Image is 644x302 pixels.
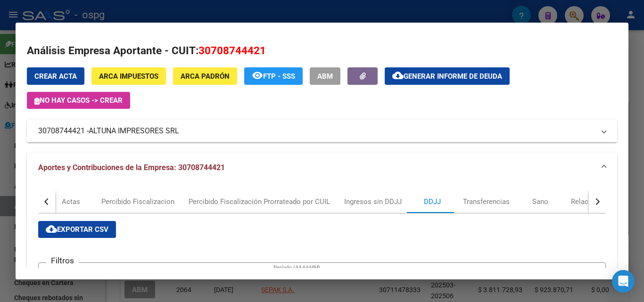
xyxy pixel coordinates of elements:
[27,120,617,142] mat-expansion-panel-header: 30708744421 -ALTUNA IMPRESORES SRL
[385,67,510,85] button: Generar informe de deuda
[571,196,639,207] div: Relaciones Laborales
[34,96,123,105] span: No hay casos -> Crear
[89,125,179,137] span: ALTUNA IMPRESORES SRL
[91,67,166,85] button: ARCA Impuestos
[101,196,174,207] div: Percibido Fiscalizacion
[244,67,303,85] button: FTP - SSS
[189,196,330,207] div: Percibido Fiscalización Prorrateado por CUIL
[317,72,333,81] span: ABM
[27,153,617,183] mat-expansion-panel-header: Aportes y Contribuciones de la Empresa: 30708744421
[612,270,635,293] div: Open Intercom Messenger
[404,72,502,81] span: Generar informe de deuda
[463,196,510,207] div: Transferencias
[181,72,230,81] span: ARCA Padrón
[38,163,225,172] span: Aportes y Contribuciones de la Empresa: 30708744421
[46,225,108,234] span: Exportar CSV
[310,67,340,85] button: ABM
[344,196,402,207] div: Ingresos sin DDJJ
[27,43,617,59] h2: Análisis Empresa Aportante - CUIT:
[62,196,80,207] div: Actas
[173,67,237,85] button: ARCA Padrón
[27,92,130,109] button: No hay casos -> Crear
[38,125,594,137] mat-panel-title: 30708744421 -
[46,255,79,266] h3: Filtros
[99,72,158,81] span: ARCA Impuestos
[34,72,77,81] span: Crear Acta
[392,70,404,81] mat-icon: cloud_download
[252,70,263,81] mat-icon: remove_red_eye
[46,223,57,235] mat-icon: cloud_download
[38,221,116,238] button: Exportar CSV
[424,196,441,207] div: DDJJ
[198,44,266,57] span: 30708744421
[27,67,84,85] button: Crear Acta
[532,196,548,207] div: Sano
[263,72,295,81] span: FTP - SSS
